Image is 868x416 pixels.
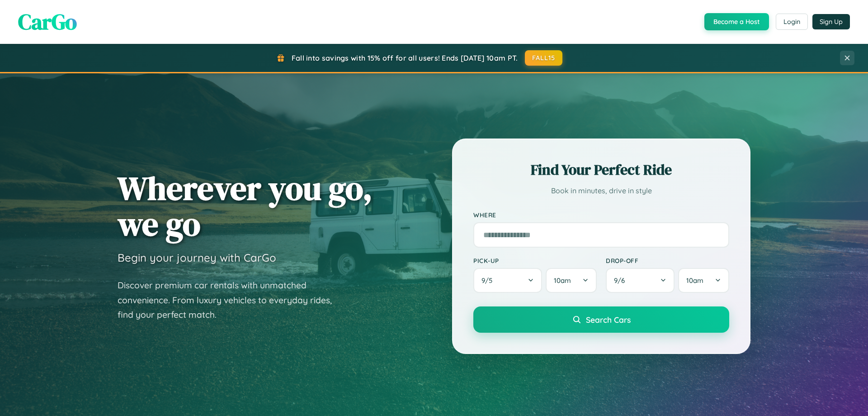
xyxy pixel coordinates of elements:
[776,14,808,30] button: Login
[118,278,344,322] p: Discover premium car rentals with unmatched convenience. From luxury vehicles to everyday rides, ...
[686,276,703,285] span: 10am
[473,211,729,219] label: Where
[586,315,631,325] span: Search Cars
[606,257,729,264] label: Drop-off
[473,306,729,333] button: Search Cars
[18,7,77,37] span: CarGo
[118,170,373,242] h1: Wherever you go, we go
[614,276,629,285] span: 9 / 6
[473,160,729,180] h2: Find Your Perfect Ride
[481,276,497,285] span: 9 / 5
[554,276,571,285] span: 10am
[473,268,542,293] button: 9/5
[678,268,729,293] button: 10am
[525,50,563,66] button: FALL15
[118,251,276,264] h3: Begin your journey with CarGo
[292,53,518,62] span: Fall into savings with 15% off for all users! Ends [DATE] 10am PT.
[704,13,769,30] button: Become a Host
[606,268,675,293] button: 9/6
[812,14,850,29] button: Sign Up
[546,268,597,293] button: 10am
[473,257,597,264] label: Pick-up
[473,184,729,197] p: Book in minutes, drive in style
